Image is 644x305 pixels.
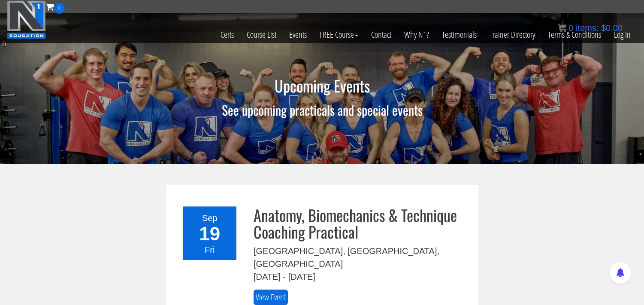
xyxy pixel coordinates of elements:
a: Certs [214,14,240,56]
img: icon11.png [558,24,566,32]
h3: Anatomy, Biomechanics & Technique Coaching Practical [254,206,466,240]
a: Testimonials [435,14,483,56]
div: [DATE] - [DATE] [254,270,466,283]
a: Terms & Conditions [541,14,608,56]
div: [GEOGRAPHIC_DATA], [GEOGRAPHIC_DATA], [GEOGRAPHIC_DATA] [254,245,466,270]
img: n1-education [7,0,46,39]
span: 0 [54,3,65,14]
bdi: 0.00 [601,23,623,33]
a: FREE Course [313,14,365,56]
span: 0 [568,23,573,33]
div: Sep [188,212,231,224]
a: Course List [240,14,283,56]
span: items: [576,23,599,33]
a: Contact [365,14,398,56]
a: Why N1? [398,14,435,56]
a: Log In [608,14,637,56]
a: 0 items: $0.00 [558,23,623,33]
a: 0 [46,1,65,12]
div: Fri [188,243,231,256]
a: Trainer Directory [483,14,541,56]
span: $ [601,23,606,33]
a: Events [283,14,313,56]
h2: See upcoming practicals and special events [161,103,484,117]
div: 19 [188,224,231,243]
h1: Upcoming Events [165,77,479,94]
